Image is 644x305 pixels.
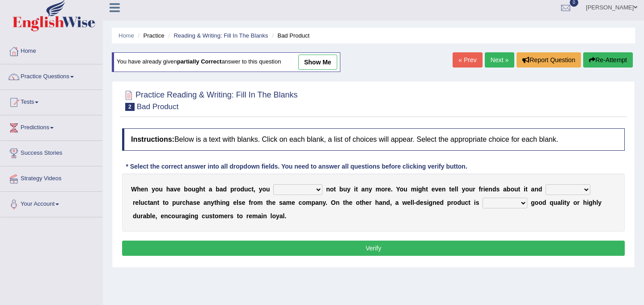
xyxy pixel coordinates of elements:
[122,241,625,256] button: Verify
[322,199,326,206] b: y
[449,186,451,193] b: t
[427,199,429,206] b: i
[542,199,547,206] b: d
[319,199,323,206] b: n
[492,186,496,193] b: d
[148,199,150,206] b: t
[386,199,390,206] b: d
[362,199,366,206] b: h
[534,186,538,193] b: n
[457,199,461,206] b: d
[177,186,181,193] b: e
[166,186,170,193] b: h
[0,166,102,189] a: Strategy Videos
[174,186,177,193] b: v
[583,52,633,68] button: Re-Attempt
[583,199,587,206] b: h
[426,186,428,193] b: t
[538,186,542,193] b: d
[0,141,102,163] a: Success Stories
[561,199,563,206] b: l
[514,186,518,193] b: u
[259,186,263,193] b: y
[252,212,258,220] b: m
[438,186,442,193] b: e
[535,199,539,206] b: o
[254,186,255,193] b: ,
[152,212,156,220] b: e
[223,186,227,193] b: d
[577,199,580,206] b: r
[246,212,249,220] b: r
[525,186,528,193] b: t
[220,186,223,193] b: a
[276,212,280,220] b: y
[155,186,159,193] b: o
[339,186,343,193] b: b
[122,162,471,171] div: * Select the correct answer into all dropdown fields. You need to answer all questions before cli...
[447,199,451,206] b: p
[188,186,192,193] b: o
[251,199,253,206] b: r
[481,186,483,193] b: r
[381,186,385,193] b: o
[214,199,216,206] b: t
[224,212,228,220] b: e
[203,199,207,206] b: a
[453,52,482,68] a: « Prev
[159,186,163,193] b: u
[483,186,485,193] b: i
[164,212,168,220] b: n
[479,186,481,193] b: f
[0,115,102,138] a: Predictions
[263,212,267,220] b: n
[302,199,306,206] b: o
[196,199,200,206] b: e
[191,212,195,220] b: n
[395,199,399,206] b: a
[249,199,251,206] b: f
[473,186,475,193] b: r
[237,212,239,220] b: t
[279,199,283,206] b: s
[253,199,257,206] b: o
[190,199,193,206] b: a
[414,199,416,206] b: -
[517,52,581,68] button: Report Question
[215,212,219,220] b: o
[209,186,212,193] b: a
[135,199,139,206] b: e
[531,186,534,193] b: a
[0,64,102,87] a: Practice Questions
[361,186,365,193] b: a
[440,199,444,206] b: d
[270,31,309,40] li: Bad Product
[222,199,226,206] b: n
[165,199,169,206] b: o
[263,186,267,193] b: o
[146,212,150,220] b: b
[369,199,371,206] b: r
[306,199,311,206] b: m
[193,199,197,206] b: s
[261,212,263,220] b: i
[131,186,137,193] b: W
[240,186,244,193] b: d
[465,199,469,206] b: c
[396,186,399,193] b: Y
[249,212,252,220] b: e
[284,212,286,220] b: .
[177,59,222,65] b: partially correct
[268,199,272,206] b: h
[356,186,358,193] b: t
[153,199,157,206] b: n
[411,186,416,193] b: m
[131,136,174,143] b: Instructions:
[455,186,457,193] b: l
[354,186,356,193] b: i
[403,186,407,193] b: u
[216,186,220,193] b: b
[485,186,489,193] b: e
[336,199,340,206] b: n
[125,103,135,111] span: 2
